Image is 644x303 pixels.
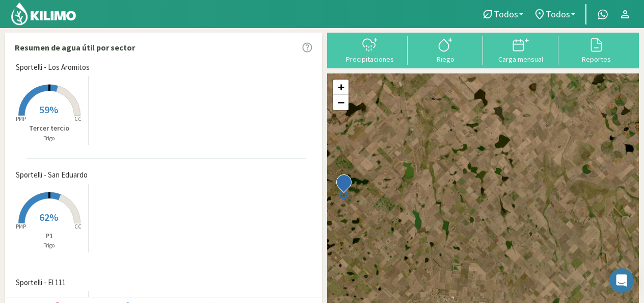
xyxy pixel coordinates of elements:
button: Precipitaciones [332,36,408,63]
div: Carga mensual [486,56,555,63]
span: Sportelli - San Eduardo [16,169,88,181]
p: Resumen de agua útil por sector [15,41,135,54]
div: Open Intercom Messenger [609,268,634,293]
span: 59% [39,103,58,116]
tspan: PMP [16,115,26,122]
span: 62% [39,211,58,223]
a: Zoom out [333,95,348,110]
span: Todos [546,9,570,19]
div: Precipitaciones [335,56,405,63]
p: Tercer tercio [11,123,88,134]
tspan: CC [74,223,82,230]
p: P1 [11,231,88,241]
img: Kilimo [10,2,77,26]
tspan: PMP [16,223,26,230]
a: Zoom in [333,80,348,95]
button: Carga mensual [483,36,558,63]
p: Trigo [11,241,88,250]
button: Reportes [558,36,634,63]
tspan: CC [74,115,82,122]
span: Sportelli - Los Aromitos [16,62,90,73]
span: Todos [494,9,518,19]
button: Riego [408,36,483,63]
div: Riego [411,56,480,63]
div: Reportes [561,56,631,63]
span: Sportelli - El 111 [16,277,66,289]
p: Trigo [11,134,88,143]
